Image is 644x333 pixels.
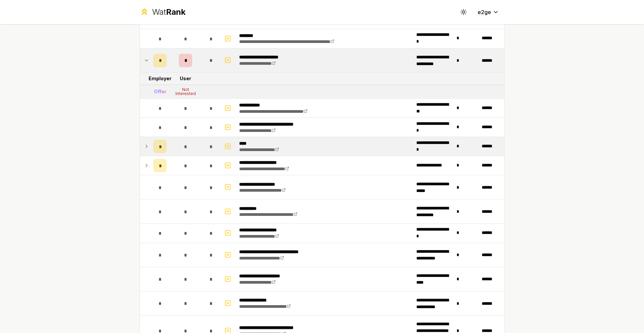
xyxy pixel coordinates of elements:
[478,8,491,16] span: e2ge
[472,6,504,18] button: e2ge
[151,73,169,85] td: Employer
[140,7,185,17] a: WatRank
[172,88,199,96] div: Not Interested
[152,7,185,17] div: Wat
[154,88,166,95] div: Offer
[169,73,202,85] td: User
[166,7,185,17] span: Rank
